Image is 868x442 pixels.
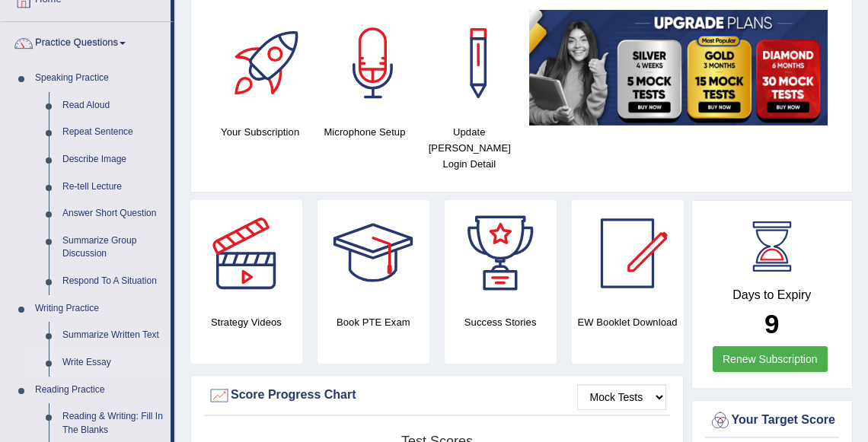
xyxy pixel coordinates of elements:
a: Read Aloud [56,92,171,119]
h4: Your Subscription [215,124,305,140]
a: Summarize Group Discussion [56,227,171,268]
h4: EW Booklet Download [572,314,684,330]
a: Reading Practice [28,377,171,404]
a: Renew Subscription [713,346,828,372]
h4: Strategy Videos [190,314,302,330]
div: Score Progress Chart [208,384,666,407]
a: Respond To A Situation [56,268,171,295]
a: Practice Questions [1,22,171,60]
img: small5.jpg [529,10,828,126]
a: Re-tell Lecture [56,173,171,201]
a: Write Essay [56,349,171,377]
a: Writing Practice [28,295,171,323]
div: Your Target Score [709,409,836,432]
h4: Microphone Setup [320,124,409,140]
h4: Days to Expiry [709,288,836,302]
h4: Success Stories [445,314,557,330]
h4: Book PTE Exam [318,314,429,330]
a: Describe Image [56,146,171,173]
a: Repeat Sentence [56,119,171,146]
a: Answer Short Question [56,200,171,227]
a: Summarize Written Text [56,322,171,349]
a: Speaking Practice [28,65,171,92]
b: 9 [764,309,779,339]
h4: Update [PERSON_NAME] Login Detail [425,124,514,172]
